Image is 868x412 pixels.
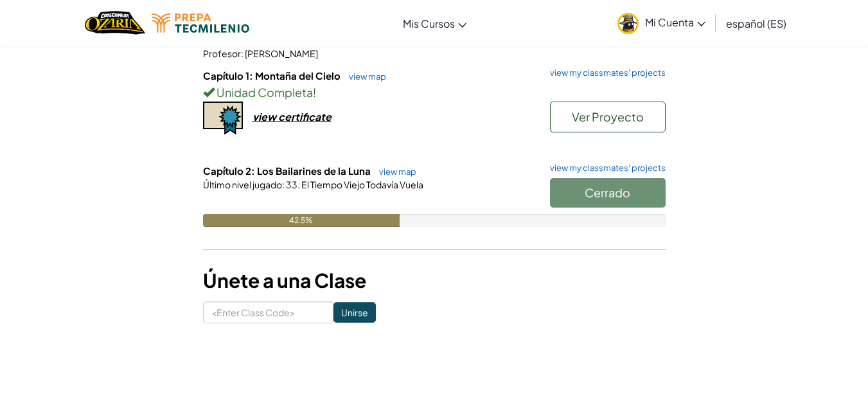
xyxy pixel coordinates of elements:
[544,69,666,77] a: view my classmates' projects
[282,179,285,190] span: :
[215,85,313,100] span: Unidad Completa
[203,179,282,190] span: Último nivel jugado
[373,166,416,177] a: view map
[252,110,332,123] div: view certificate
[203,301,333,323] input: <Enter Class Code>
[300,179,423,190] span: El Tiempo Viejo Todavía Vuela
[726,17,786,30] span: español (ES)
[720,6,793,40] a: español (ES)
[203,102,243,135] img: certificate-icon.png
[645,15,705,29] span: Mi Cuenta
[203,110,332,123] a: view certificate
[203,266,666,295] h3: Únete a una Clase
[611,3,712,43] a: Mi Cuenta
[544,164,666,172] a: view my classmates' projects
[203,48,241,59] span: Profesor
[244,48,318,59] span: [PERSON_NAME]
[403,17,455,30] span: Mis Cursos
[333,302,376,323] input: Unirse
[285,179,300,190] span: 33.
[617,13,639,34] img: avatar
[203,214,400,227] div: 42.5%
[85,10,145,36] img: Home
[313,85,316,100] span: !
[85,10,145,36] a: Ozaria by CodeCombat logo
[203,69,342,82] span: Capítulo 1: Montaña del Cielo
[241,48,244,59] span: :
[550,102,666,132] button: Ver Proyecto
[572,109,644,124] span: Ver Proyecto
[342,71,386,82] a: view map
[203,165,373,177] span: Capítulo 2: Los Bailarines de la Luna
[396,6,473,40] a: Mis Cursos
[152,13,249,33] img: Tecmilenio logo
